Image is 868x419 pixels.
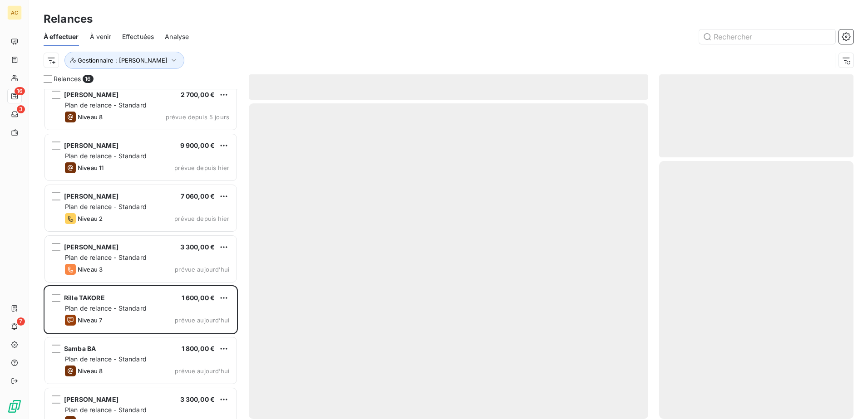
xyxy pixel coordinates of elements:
span: [PERSON_NAME] [64,395,118,403]
span: Effectuées [122,32,154,41]
span: prévue depuis hier [174,215,229,222]
span: Plan de relance - Standard [65,355,147,363]
span: prévue aujourd’hui [175,266,229,273]
span: [PERSON_NAME] [64,192,118,200]
button: Gestionnaire : [PERSON_NAME] [64,52,184,69]
span: 16 [15,87,25,95]
h3: Relances [44,11,93,27]
span: 9 900,00 € [180,141,215,149]
span: Plan de relance - Standard [65,101,147,109]
span: 7 [17,317,25,326]
span: Gestionnaire : [PERSON_NAME] [78,57,168,64]
div: grid [44,89,238,419]
span: prévue depuis 5 jours [166,113,229,121]
span: Niveau 11 [78,164,104,171]
span: Plan de relance - Standard [65,152,147,160]
span: 3 [17,105,25,113]
span: 1 800,00 € [182,345,215,352]
span: Analyse [165,32,189,41]
span: Niveau 8 [78,113,103,121]
span: Niveau 2 [78,215,103,222]
span: Plan de relance - Standard [65,253,147,261]
span: prévue aujourd’hui [175,317,229,324]
span: Rille TAKORE [64,294,105,302]
span: Niveau 3 [78,266,103,273]
span: À effectuer [44,32,79,41]
span: 1 600,00 € [182,294,215,302]
span: À venir [90,32,111,41]
span: 3 300,00 € [180,395,215,403]
span: Relances [54,74,81,83]
input: Rechercher [699,29,835,44]
span: 7 060,00 € [181,192,215,200]
span: Samba BA [64,345,96,352]
span: Plan de relance - Standard [65,406,147,414]
span: [PERSON_NAME] [64,91,118,98]
span: 3 300,00 € [180,243,215,251]
span: [PERSON_NAME] [64,141,118,149]
iframe: Intercom live chat [837,388,859,410]
div: AC [7,5,22,20]
span: Niveau 8 [78,367,103,375]
span: prévue depuis hier [174,164,229,171]
span: Plan de relance - Standard [65,304,147,312]
span: Niveau 7 [78,317,102,324]
img: Logo LeanPay [7,399,22,414]
span: prévue aujourd’hui [175,367,229,375]
span: Plan de relance - Standard [65,203,147,210]
span: 2 700,00 € [181,91,215,98]
span: 16 [83,75,93,83]
span: [PERSON_NAME] [64,243,118,251]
